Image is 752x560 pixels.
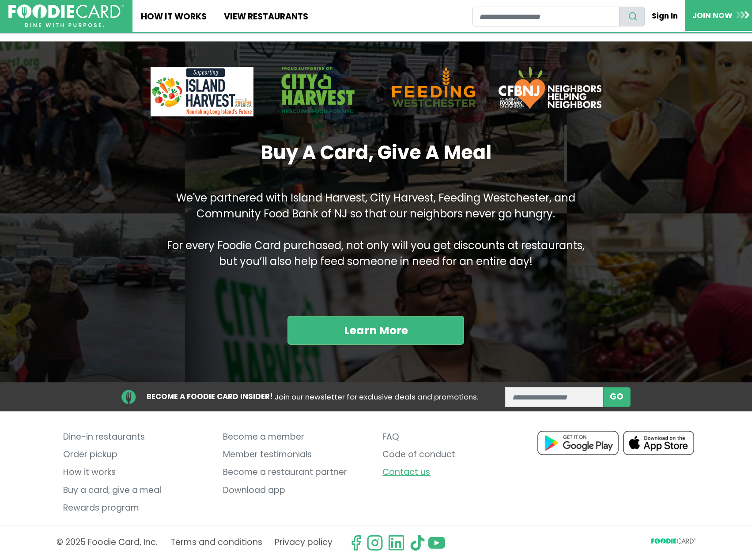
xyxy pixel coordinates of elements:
[63,446,210,463] a: Order pickup
[8,4,124,28] img: FoodieCard; Eat, Drink, Save, Donate
[63,482,210,499] a: Buy a card, give a meal
[63,464,210,482] a: How it works
[382,428,529,446] a: FAQ
[223,464,370,482] a: Become a restaurant partner
[287,316,464,345] a: Learn More
[275,392,478,402] span: Join our newsletter for exclusive deals and promotions.
[151,142,602,164] h2: Buy A Card, Give A Meal
[428,534,445,551] img: youtube.svg
[275,534,333,551] a: Privacy policy
[223,428,370,446] a: Become a member
[388,534,404,551] img: linkedin.svg
[348,534,364,551] svg: check us out on facebook
[645,6,685,26] a: Sign In
[409,534,426,551] img: tiktok.svg
[63,499,210,517] a: Rewards program
[170,534,262,551] a: Terms and conditions
[382,446,529,463] a: Code of conduct
[603,387,631,407] button: subscribe
[651,538,695,547] svg: FoodieCard
[63,428,210,446] a: Dine-in restaurants
[619,7,645,26] button: search
[505,387,604,407] input: enter email address
[223,446,370,463] a: Member testimonials
[472,7,620,26] input: restaurant search
[57,534,158,551] p: © 2025 Foodie Card, Inc.
[147,391,273,402] strong: BECOME A FOODIE CARD INSIDER!
[382,464,529,482] a: Contact us
[223,482,370,499] a: Download app
[163,190,589,282] p: We've partnered with Island Harvest, City Harvest, Feeding Westchester, and Community Food Bank o...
